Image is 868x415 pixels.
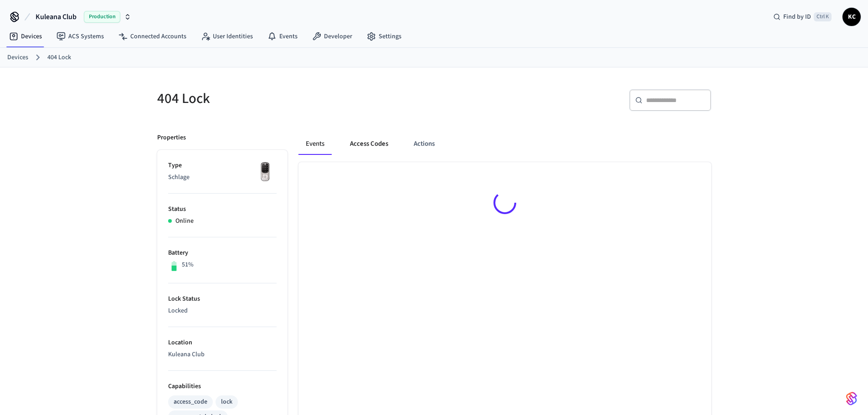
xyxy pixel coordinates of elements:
a: ACS Systems [49,28,111,45]
p: Online [175,216,194,226]
span: Ctrl K [814,12,832,21]
p: Type [168,161,277,170]
div: Find by IDCtrl K [766,9,839,25]
p: Battery [168,248,277,258]
p: Capabilities [168,382,277,391]
p: Location [168,338,277,348]
button: KC [842,8,861,26]
a: Devices [7,53,28,62]
span: Kuleana Club [36,11,77,22]
p: 51% [182,260,194,270]
p: Locked [168,306,277,316]
span: Find by ID [783,12,811,21]
a: Connected Accounts [111,28,194,45]
span: KC [843,9,860,25]
div: lock [221,397,232,407]
h5: 404 Lock [157,89,429,108]
p: Status [168,205,277,214]
p: Schlage [168,173,277,182]
button: Access Codes [343,133,395,155]
a: Developer [305,28,360,45]
span: Production [84,11,120,23]
p: Kuleana Club [168,350,277,359]
p: Lock Status [168,294,277,304]
div: access_code [174,397,207,407]
img: SeamLogoGradient.69752ec5.svg [846,391,857,406]
a: Settings [360,28,409,45]
div: ant example [298,133,711,155]
img: Yale Assure Touchscreen Wifi Smart Lock, Satin Nickel, Front [254,161,277,184]
a: Devices [2,28,49,45]
button: Events [298,133,332,155]
a: Events [260,28,305,45]
a: 404 Lock [47,53,71,62]
p: Properties [157,133,186,143]
button: Actions [406,133,442,155]
a: User Identities [194,28,260,45]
